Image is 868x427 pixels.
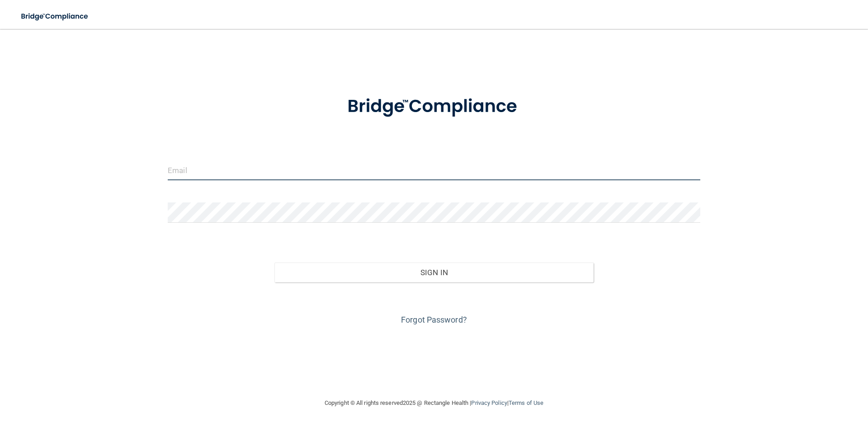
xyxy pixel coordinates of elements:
[274,263,594,282] button: Sign In
[168,160,700,180] input: Email
[509,399,543,406] a: Terms of Use
[401,315,467,324] a: Forgot Password?
[471,399,507,406] a: Privacy Policy
[329,83,539,130] img: bridge_compliance_login_screen.278c3ca4.svg
[269,389,599,418] div: Copyright © All rights reserved 2025 @ Rectangle Health | |
[14,7,97,26] img: bridge_compliance_login_screen.278c3ca4.svg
